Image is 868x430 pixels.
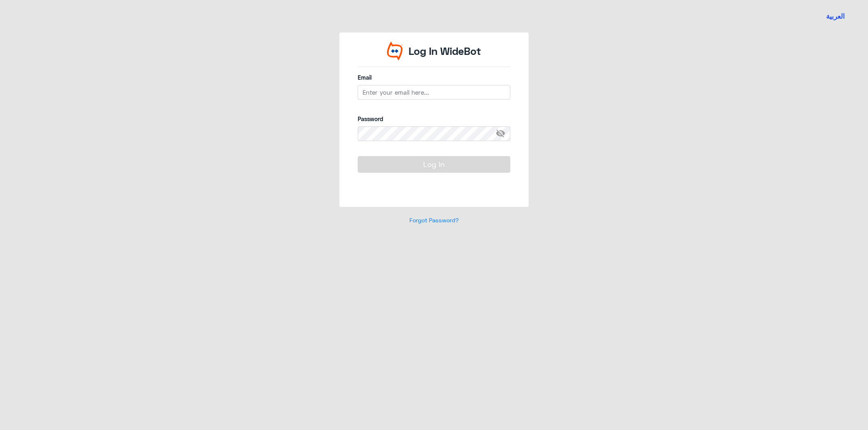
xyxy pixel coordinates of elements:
input: Enter your email here... [358,85,510,100]
button: العربية [826,11,845,22]
a: Forgot Password? [409,217,459,224]
p: Log In WideBot [409,43,481,59]
label: Password [358,115,510,123]
button: Log In [358,156,510,172]
img: Widebot Logo [387,41,402,61]
label: Email [358,73,510,82]
span: visibility_off [496,126,510,141]
a: Switch language [821,6,850,26]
